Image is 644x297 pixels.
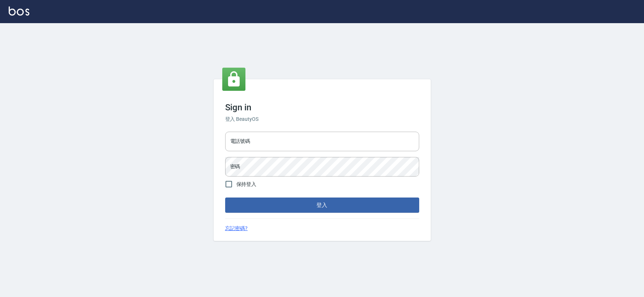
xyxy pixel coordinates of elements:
span: 保持登入 [236,181,257,188]
img: Logo [9,7,29,16]
a: 忘記密碼? [225,225,248,232]
h6: 登入 BeautyOS [225,115,419,123]
button: 登入 [225,198,419,213]
h3: Sign in [225,102,419,113]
